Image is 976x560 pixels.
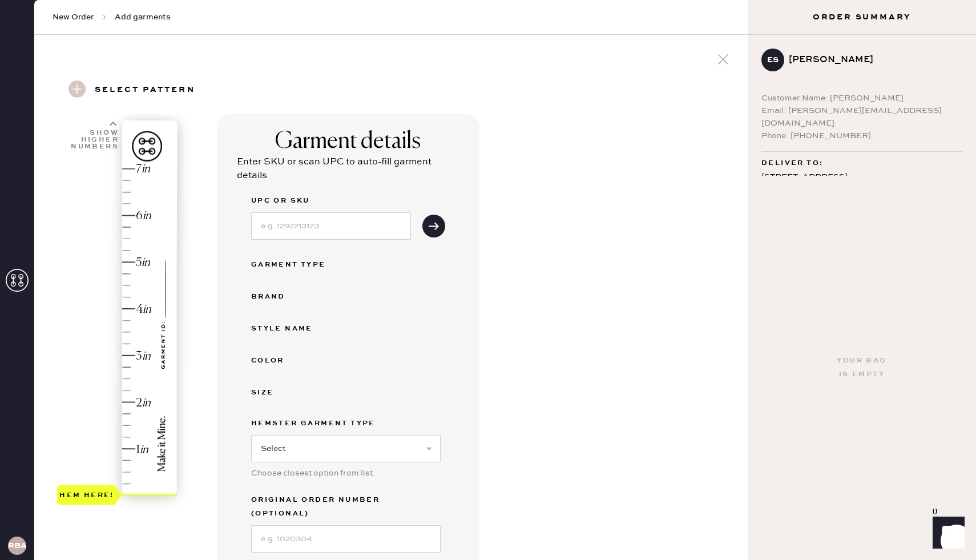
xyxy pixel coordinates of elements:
[922,509,971,558] iframe: Front Chat
[837,354,886,381] div: Your bag is empty
[767,56,779,64] h3: ES
[8,542,26,550] h3: RBA
[761,104,962,130] div: Email: [PERSON_NAME][EMAIL_ADDRESS][DOMAIN_NAME]
[251,467,441,480] div: Choose closest option from list.
[251,258,342,272] div: Garment Type
[251,386,342,400] div: Size
[115,11,171,23] span: Add garments
[789,53,953,67] div: [PERSON_NAME]
[251,322,342,336] div: Style name
[136,162,142,177] div: 7
[251,212,411,240] input: e.g. 1292213123
[251,354,342,368] div: Color
[275,128,421,155] div: Garment details
[748,11,976,23] h3: Order Summary
[761,92,962,104] div: Customer Name: [PERSON_NAME]
[251,417,441,430] label: Hemster Garment Type
[142,162,150,177] div: in
[761,156,823,170] span: Deliver to:
[237,155,459,183] div: Enter SKU or scan UPC to auto-fill garment details
[251,290,342,304] div: Brand
[761,130,962,142] div: Phone: [PHONE_NUMBER]
[251,493,441,521] label: Original Order Number (Optional)
[95,80,195,100] h3: Select pattern
[251,525,441,553] input: e.g. 1020304
[53,11,94,23] span: New Order
[761,170,962,199] div: [STREET_ADDRESS] [GEOGRAPHIC_DATA] , MA 02115
[70,130,119,150] div: Show higher numbers
[251,194,411,208] label: UPC or SKU
[59,488,114,502] div: Hem here!
[122,120,177,494] img: image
